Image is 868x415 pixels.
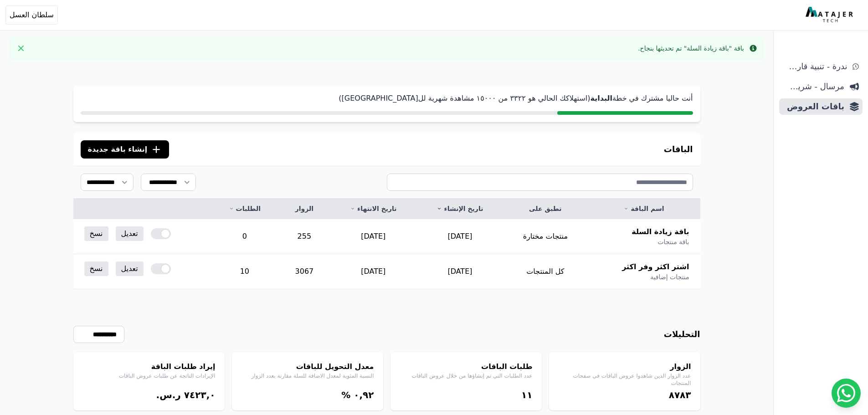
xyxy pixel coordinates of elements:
[82,361,216,372] h4: إيراد طلبات الباقة
[5,5,58,25] button: سلطان العسل
[14,41,28,56] button: Close
[84,261,108,276] a: نسخ
[241,372,374,379] p: النسبة المئوية لمعدل الاضافة للسلة مقارنة بعدد الزوار
[650,272,689,282] span: منتجات إضافية
[622,261,689,272] span: اشتر اكثر وفر اكثر
[400,372,533,379] p: عدد الطلبات التي تم إنشاؤها من خلال عروض الباقات
[598,204,689,213] a: اسم الباقة
[84,226,108,241] a: نسخ
[116,226,144,241] a: تعديل
[400,361,533,372] h4: طلبات الباقات
[330,254,417,289] td: [DATE]
[417,219,503,254] td: [DATE]
[279,254,330,289] td: 3067
[657,237,689,246] span: باقة منتجات
[417,254,503,289] td: [DATE]
[783,100,844,113] span: باقات العروض
[279,199,330,219] th: الزوار
[221,204,268,213] a: الطلبات
[279,219,330,254] td: 255
[341,204,406,213] a: تاريخ الانتهاء
[341,389,350,400] span: %
[88,144,148,155] span: إنشاء باقة جديدة
[638,44,744,53] div: باقة "باقة زيادة السلة" تم تحديثها بنجاح.
[558,389,691,401] div: ٨٧٨۳
[503,254,587,289] td: كل المنتجات
[503,199,587,219] th: تطبق على
[184,389,216,400] bdi: ٧٤٢۳,۰
[428,204,493,213] a: تاريخ الإنشاء
[783,60,847,73] span: ندرة - تنبية قارب علي النفاذ
[664,328,700,341] h3: التحليلات
[81,140,169,159] button: إنشاء باقة جديدة
[156,389,181,400] span: ر.س.
[330,219,417,254] td: [DATE]
[211,219,279,254] td: 0
[400,389,533,401] div: ١١
[503,219,587,254] td: منتجات مختارة
[10,10,54,20] span: سلطان العسل
[806,7,855,23] img: MatajerTech Logo
[783,80,844,93] span: مرسال - شريط دعاية
[82,372,216,379] p: الإيرادات الناتجة عن طلبات عروض الباقات
[590,94,612,102] strong: البداية
[632,226,689,237] span: باقة زيادة السلة
[81,93,693,104] p: أنت حاليا مشترك في خطة (استهلاكك الحالي هو ۳۳٢٢ من ١٥۰۰۰ مشاهدة شهرية لل[GEOGRAPHIC_DATA])
[664,143,693,156] h3: الباقات
[558,361,691,372] h4: الزوار
[354,389,374,400] bdi: ۰,٩٢
[116,261,144,276] a: تعديل
[558,372,691,387] p: عدد الزوار الذين شاهدوا عروض الباقات في صفحات المنتجات
[211,254,279,289] td: 10
[241,361,374,372] h4: معدل التحويل للباقات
